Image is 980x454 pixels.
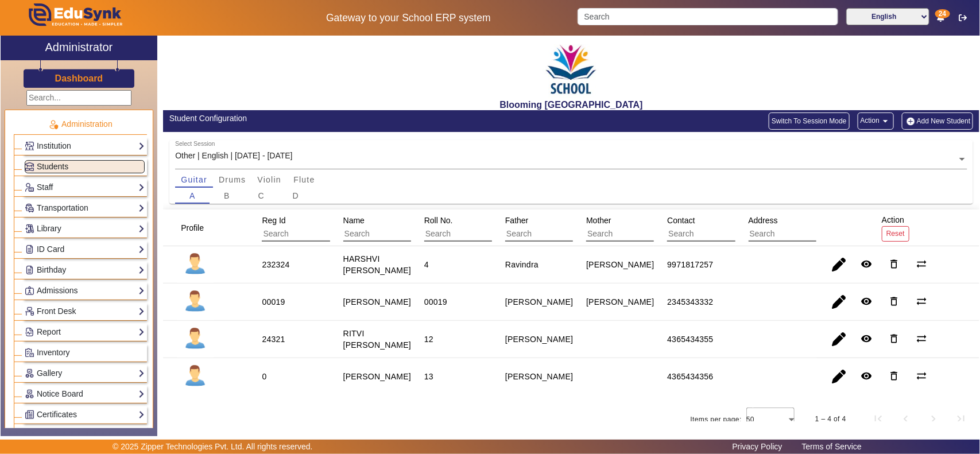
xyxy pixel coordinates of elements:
[343,254,411,275] staff-with-status: HARSHVI [PERSON_NAME]
[861,296,873,307] mat-icon: remove_red_eye
[339,210,460,246] div: Name
[858,112,894,130] button: Action
[424,227,527,242] input: Search
[501,210,622,246] div: Father
[505,216,528,225] span: Father
[691,414,742,425] div: Items per page:
[667,333,713,345] div: 4365434355
[424,216,453,225] span: Roll No.
[181,288,210,316] img: profile.png
[582,210,703,246] div: Mother
[262,333,285,345] div: 24321
[745,210,866,246] div: Address
[262,371,266,382] div: 0
[667,371,713,382] div: 4365434356
[578,8,838,25] input: Search
[916,333,928,344] mat-icon: sync_alt
[586,216,611,225] span: Mother
[113,441,313,453] p: © 2025 Zipper Technologies Pvt. Ltd. All rights reserved.
[424,296,447,308] div: 00019
[224,192,230,200] span: B
[343,329,411,350] staff-with-status: RITVI [PERSON_NAME]
[916,258,928,270] mat-icon: sync_alt
[424,371,433,382] div: 13
[293,192,299,200] span: D
[902,112,973,130] button: Add New Student
[189,192,196,200] span: A
[262,259,289,270] div: 232324
[257,176,281,184] span: Violin
[586,296,654,308] div: [PERSON_NAME]
[177,218,218,238] div: Profile
[424,259,429,270] div: 4
[343,227,446,242] input: Search
[25,160,145,173] a: Students
[880,115,891,127] mat-icon: arrow_drop_down
[889,296,900,307] mat-icon: delete_outline
[882,226,909,242] button: Reset
[667,259,713,270] div: 9971817257
[14,118,147,130] p: Administration
[181,325,210,354] img: profile.png
[219,176,246,184] span: Drums
[505,371,573,382] div: [PERSON_NAME]
[163,99,979,110] h2: Blooming [GEOGRAPHIC_DATA]
[667,227,770,242] input: Search
[293,176,315,184] span: Flute
[586,227,689,242] input: Search
[169,112,565,125] div: Student Configuration
[55,72,104,84] a: Dashboard
[905,117,917,126] img: add-new-student.png
[262,227,365,242] input: Search
[505,333,573,345] div: [PERSON_NAME]
[505,259,539,270] div: Ravindra
[505,296,573,308] div: [PERSON_NAME]
[424,333,433,345] div: 12
[25,162,34,171] img: Students.png
[935,9,950,18] span: 24
[878,209,913,246] div: Action
[916,296,928,307] mat-icon: sync_alt
[343,216,365,225] span: Name
[920,405,947,433] button: Next page
[48,119,59,130] img: Administration.png
[343,372,411,381] staff-with-status: [PERSON_NAME]
[796,439,867,454] a: Terms of Service
[181,223,204,232] span: Profile
[175,150,292,162] div: Other | English | [DATE] - [DATE]
[892,405,920,433] button: Previous page
[25,348,34,357] img: Inventory.png
[947,405,975,433] button: Last page
[586,259,654,270] div: [PERSON_NAME]
[667,296,713,308] div: 2345343332
[258,210,379,246] div: Reg Id
[543,38,600,99] img: 3e5c6726-73d6-4ac3-b917-621554bbe9c3
[861,333,873,344] mat-icon: remove_red_eye
[749,227,851,242] input: Search
[181,176,207,184] span: Guitar
[262,216,285,225] span: Reg Id
[25,346,145,359] a: Inventory
[667,216,695,225] span: Contact
[663,210,784,246] div: Contact
[769,112,850,130] button: Switch To Session Mode
[815,413,846,425] div: 1 – 4 of 4
[1,36,157,60] a: Administrator
[916,370,928,382] mat-icon: sync_alt
[175,139,215,149] div: Select Session
[258,192,265,200] span: C
[420,210,541,246] div: Roll No.
[343,297,411,306] staff-with-status: [PERSON_NAME]
[45,40,113,54] h2: Administrator
[861,258,873,270] mat-icon: remove_red_eye
[181,362,210,391] img: profile.png
[55,73,103,84] h3: Dashboard
[37,348,70,357] span: Inventory
[181,250,210,279] img: profile.png
[865,405,892,433] button: First page
[37,162,68,171] span: Students
[749,216,778,225] span: Address
[889,258,900,270] mat-icon: delete_outline
[889,333,900,344] mat-icon: delete_outline
[251,12,565,24] h5: Gateway to your School ERP system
